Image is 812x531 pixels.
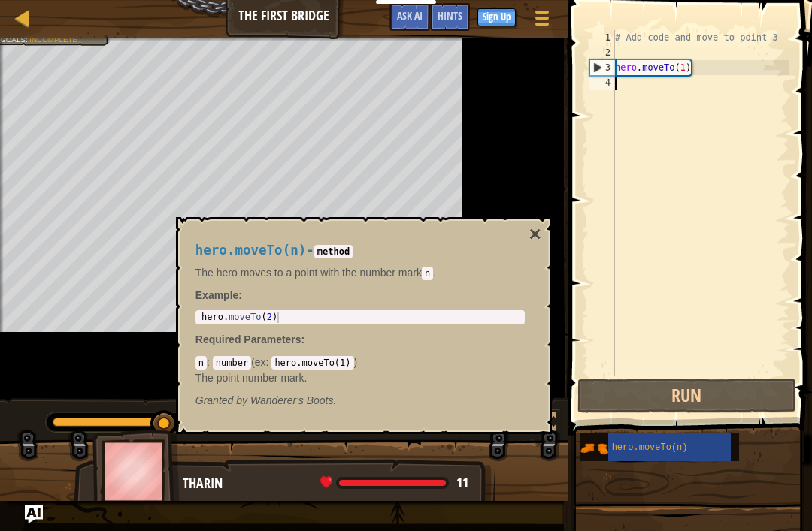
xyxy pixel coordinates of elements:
[422,267,433,280] code: n
[389,3,430,31] button: Ask AI
[195,356,207,370] code: n
[589,45,615,60] div: 2
[590,60,615,75] div: 3
[456,473,468,492] span: 11
[255,356,266,368] span: ex
[301,333,305,345] span: :
[397,8,423,23] span: Ask AI
[25,505,43,523] button: Ask AI
[612,442,688,453] span: hero.moveTo(n)
[589,75,615,90] div: 4
[195,333,301,345] span: Required Parameters
[213,356,251,370] code: number
[195,289,242,301] strong: :
[589,30,615,45] div: 1
[580,434,608,463] img: portrait.png
[183,474,480,493] div: Tharin
[529,224,541,245] button: ×
[195,355,525,385] div: ( )
[195,265,525,280] p: The hero moves to a point with the number mark .
[523,3,561,38] button: Show game menu
[195,394,250,406] span: Granted by
[29,35,77,44] span: Incomplete
[195,394,337,406] em: Wanderer's Boots.
[271,356,353,370] code: hero.moveTo(1)
[26,35,29,44] span: :
[195,243,525,258] h4: -
[195,243,307,258] span: hero.moveTo(n)
[314,245,353,258] code: method
[207,356,213,368] span: :
[195,289,239,301] span: Example
[195,370,525,385] p: The point number mark.
[477,8,516,26] button: Sign Up
[92,430,180,513] img: thang_avatar_frame.png
[320,476,468,490] div: health: 11 / 11
[577,379,796,413] button: Run
[438,8,462,23] span: Hints
[266,356,272,368] span: :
